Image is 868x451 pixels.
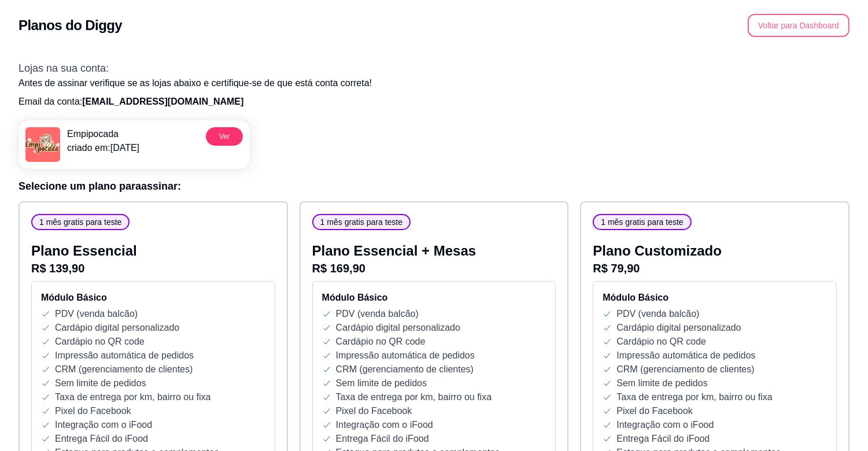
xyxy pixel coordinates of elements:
span: 1 mês gratis para teste [35,216,126,228]
h4: Módulo Básico [322,291,546,305]
span: [EMAIL_ADDRESS][DOMAIN_NAME] [82,97,243,106]
p: R$ 79,90 [593,260,837,276]
p: PDV (venda balcão) [616,307,699,321]
p: CRM (gerenciamento de clientes) [336,363,474,376]
p: R$ 139,90 [31,260,275,276]
h3: Lojas na sua conta: [19,60,849,76]
p: Integração com o iFood [336,418,433,432]
p: CRM (gerenciamento de clientes) [616,363,754,376]
p: Pixel do Facebook [616,404,693,418]
p: Sem limite de pedidos [336,376,427,390]
p: Sem limite de pedidos [55,376,146,390]
span: 1 mês gratis para teste [596,216,688,228]
p: Impressão automática de pedidos [616,349,755,363]
p: Impressão automática de pedidos [55,349,194,363]
p: criado em: [DATE] [67,141,139,155]
p: Entrega Fácil do iFood [336,432,429,446]
p: Plano Essencial [31,242,275,260]
p: Cardápio no QR code [336,335,426,349]
p: Antes de assinar verifique se as lojas abaixo e certifique-se de que está conta correta! [19,76,849,90]
p: Taxa de entrega por km, bairro ou fixa [55,390,210,404]
p: Cardápio digital personalizado [336,321,460,335]
h2: Planos do Diggy [19,16,122,35]
p: Integração com o iFood [616,418,714,432]
p: Empipocada [67,127,139,141]
p: Cardápio no QR code [55,335,145,349]
h3: Selecione um plano para assinar : [19,178,849,194]
button: Voltar para Dashboard [748,14,849,37]
p: Pixel do Facebook [55,404,131,418]
p: Cardápio digital personalizado [616,321,741,335]
p: Plano Essencial + Mesas [312,242,556,260]
span: 1 mês gratis para teste [316,216,407,228]
p: CRM (gerenciamento de clientes) [55,363,193,376]
p: Entrega Fácil do iFood [55,432,148,446]
button: Ver [206,127,243,146]
p: Plano Customizado [593,242,837,260]
p: Pixel do Facebook [336,404,412,418]
h4: Módulo Básico [603,291,827,305]
p: PDV (venda balcão) [336,307,419,321]
h4: Módulo Básico [41,291,265,305]
p: Taxa de entrega por km, bairro ou fixa [336,390,492,404]
p: Integração com o iFood [55,418,152,432]
p: Taxa de entrega por km, bairro ou fixa [616,390,772,404]
p: R$ 169,90 [312,260,556,276]
p: Cardápio no QR code [616,335,706,349]
p: Cardápio digital personalizado [55,321,179,335]
p: Email da conta: [19,95,849,109]
img: menu logo [25,127,60,162]
p: Entrega Fácil do iFood [616,432,710,446]
p: PDV (venda balcão) [55,307,138,321]
p: Sem limite de pedidos [616,376,707,390]
p: Impressão automática de pedidos [336,349,475,363]
a: Voltar para Dashboard [748,20,849,30]
a: menu logoEmpipocadacriado em:[DATE]Ver [19,120,250,169]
